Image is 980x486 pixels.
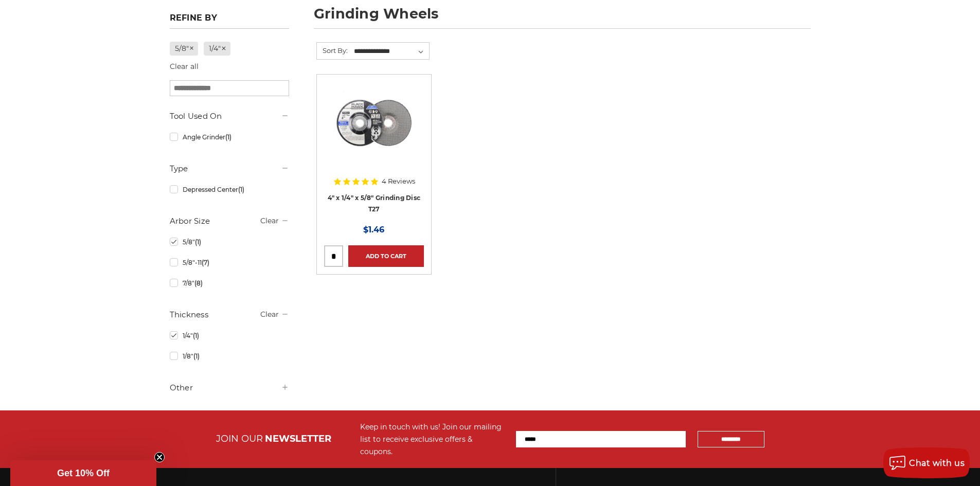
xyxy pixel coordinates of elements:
[170,382,289,394] h5: Other
[225,133,231,141] span: (1)
[170,181,289,199] a: Depressed Center
[333,82,415,164] img: 4 inch BHA grinding wheels
[170,13,289,29] h5: Refine by
[170,309,289,321] h5: Thickness
[10,460,156,486] div: Get 10% OffClose teaser
[193,332,199,339] span: (1)
[324,82,424,182] a: 4 inch BHA grinding wheels
[195,238,201,246] span: (1)
[216,433,263,444] span: JOIN OUR
[238,186,244,193] span: (1)
[170,62,199,71] a: Clear all
[194,279,203,287] span: (8)
[360,421,506,458] div: Keep in touch with us! Join our mailing list to receive exclusive offers & coupons.
[170,110,289,122] h5: Tool Used On
[170,347,289,365] a: 1/8"
[57,468,110,478] span: Get 10% Off
[260,216,279,225] a: Clear
[363,225,384,235] span: $1.46
[154,452,165,462] button: Close teaser
[170,42,199,56] a: 5/8"
[170,274,289,292] a: 7/8"
[317,43,348,58] label: Sort By:
[348,245,424,267] a: Add to Cart
[170,128,289,146] a: Angle Grinder
[170,254,289,272] a: 5/8"-11
[170,163,289,175] h5: Type
[382,178,415,185] span: 4 Reviews
[265,433,331,444] span: NEWSLETTER
[909,458,965,468] span: Chat with us
[328,194,421,213] a: 4" x 1/4" x 5/8" Grinding Disc T27
[204,42,230,56] a: 1/4"
[883,447,970,478] button: Chat with us
[352,44,429,59] select: Sort By:
[170,327,289,345] a: 1/4"
[170,215,289,227] h5: Arbor Size
[202,259,209,266] span: (7)
[260,310,279,319] a: Clear
[314,7,811,29] h1: grinding wheels
[193,352,200,360] span: (1)
[170,233,289,251] a: 5/8"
